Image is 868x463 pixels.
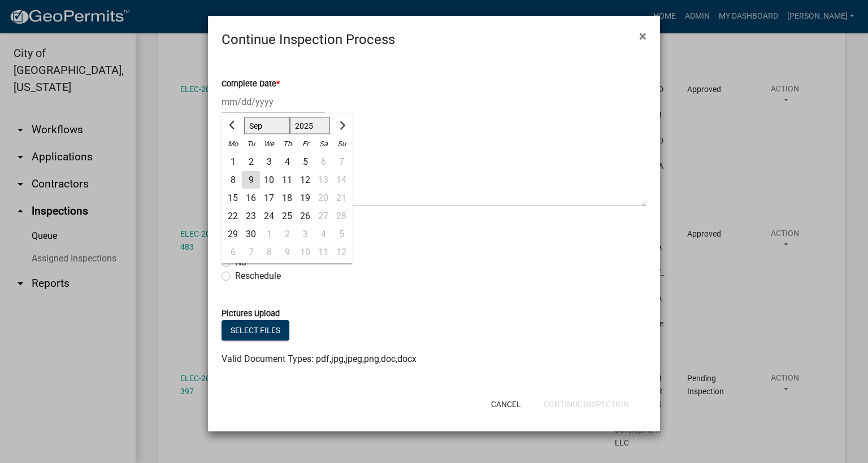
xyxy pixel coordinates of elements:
[296,207,314,225] div: Friday, September 26, 2025
[242,243,260,261] div: Tuesday, October 7, 2025
[296,243,314,261] div: 10
[278,225,296,243] div: Thursday, October 2, 2025
[224,153,242,171] div: Monday, September 1, 2025
[260,189,278,207] div: Wednesday, September 17, 2025
[335,117,348,135] button: Next month
[278,171,296,189] div: Thursday, September 11, 2025
[242,171,260,189] div: 9
[224,243,242,261] div: 6
[296,135,314,153] div: Fr
[222,80,280,88] label: Complete Date
[260,135,278,153] div: We
[224,171,242,189] div: 8
[278,153,296,171] div: 4
[260,207,278,225] div: Wednesday, September 24, 2025
[235,269,281,283] label: Reschedule
[260,207,278,225] div: 24
[296,225,314,243] div: Friday, October 3, 2025
[242,207,260,225] div: 23
[242,153,260,171] div: Tuesday, September 2, 2025
[296,153,314,171] div: 5
[296,189,314,207] div: Friday, September 19, 2025
[260,225,278,243] div: Wednesday, October 1, 2025
[260,171,278,189] div: 10
[242,171,260,189] div: Tuesday, September 9, 2025
[278,243,296,261] div: Thursday, October 9, 2025
[630,20,656,52] button: Close
[260,243,278,261] div: 8
[242,243,260,261] div: 7
[260,171,278,189] div: Wednesday, September 10, 2025
[278,243,296,261] div: 9
[224,189,242,207] div: 15
[296,189,314,207] div: 19
[278,135,296,153] div: Th
[278,207,296,225] div: Thursday, September 25, 2025
[224,171,242,189] div: Monday, September 8, 2025
[332,135,350,153] div: Su
[224,189,242,207] div: Monday, September 15, 2025
[242,189,260,207] div: Tuesday, September 16, 2025
[224,207,242,225] div: Monday, September 22, 2025
[260,153,278,171] div: Wednesday, September 3, 2025
[242,225,260,243] div: 30
[296,171,314,189] div: Friday, September 12, 2025
[535,394,638,414] button: Continue Inspection
[224,225,242,243] div: 29
[260,225,278,243] div: 1
[314,135,332,153] div: Sa
[242,135,260,153] div: Tu
[296,225,314,243] div: 3
[278,225,296,243] div: 2
[224,207,242,225] div: 22
[222,90,325,113] input: mm/dd/yyyy
[290,117,331,134] select: Select year
[482,394,530,414] button: Cancel
[296,243,314,261] div: Friday, October 10, 2025
[278,189,296,207] div: 18
[242,207,260,225] div: Tuesday, September 23, 2025
[278,189,296,207] div: Thursday, September 18, 2025
[260,243,278,261] div: Wednesday, October 8, 2025
[296,207,314,225] div: 26
[260,153,278,171] div: 3
[222,353,416,364] span: Valid Document Types: pdf,jpg,jpeg,png,doc,docx
[244,117,290,134] select: Select month
[224,225,242,243] div: Monday, September 29, 2025
[296,171,314,189] div: 12
[224,153,242,171] div: 1
[639,28,646,44] span: ×
[296,153,314,171] div: Friday, September 5, 2025
[260,189,278,207] div: 17
[224,135,242,153] div: Mo
[222,310,280,318] label: Pictures Upload
[242,225,260,243] div: Tuesday, September 30, 2025
[226,117,240,135] button: Previous month
[242,189,260,207] div: 16
[222,29,395,50] h4: Continue Inspection Process
[278,207,296,225] div: 25
[278,171,296,189] div: 11
[224,243,242,261] div: Monday, October 6, 2025
[242,153,260,171] div: 2
[222,320,289,340] button: Select files
[278,153,296,171] div: Thursday, September 4, 2025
